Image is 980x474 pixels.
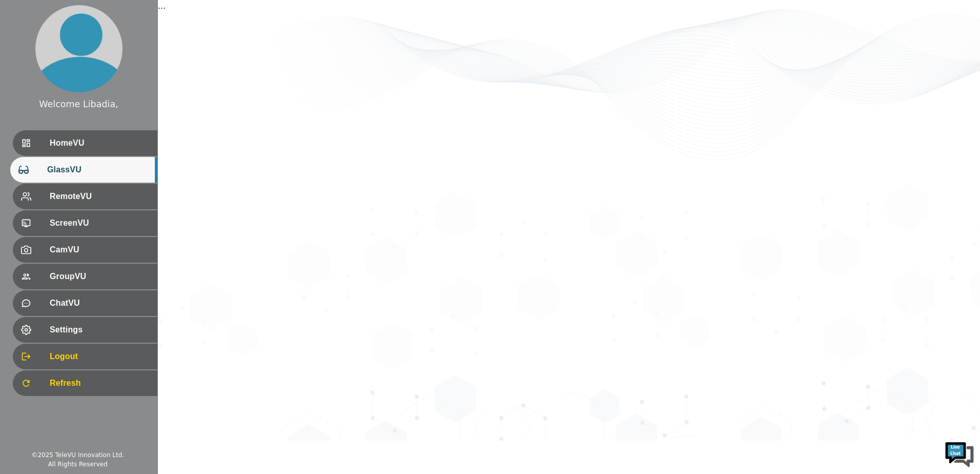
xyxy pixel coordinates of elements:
[50,377,149,389] span: Refresh
[13,130,157,156] div: HomeVU
[50,244,149,256] span: CamVU
[53,54,172,67] div: Chat with us now
[47,164,149,176] span: GlassVU
[168,5,193,30] div: Minimize live chat window
[13,264,157,289] div: GroupVU
[50,190,149,203] span: RemoteVU
[50,324,149,336] span: Settings
[13,210,157,236] div: ScreenVU
[944,438,975,469] img: Chat Widget
[39,97,118,111] div: Welcome Libadia,
[13,290,157,316] div: ChatVU
[13,344,157,369] div: Logout
[13,370,157,396] div: Refresh
[17,48,43,73] img: d_736959983_company_1615157101543_736959983
[50,350,149,363] span: Logout
[50,297,149,309] span: ChatVU
[13,317,157,343] div: Settings
[50,137,149,149] span: HomeVU
[35,5,122,92] img: profile.png
[13,237,157,263] div: CamVU
[48,460,108,469] div: All Rights Reserved
[59,129,141,233] span: We're online!
[31,450,124,460] div: © 2025 TeleVU Innovation Ltd.
[13,184,157,209] div: RemoteVU
[50,270,149,283] span: GroupVU
[10,157,157,183] div: GlassVU
[50,217,149,229] span: ScreenVU
[5,280,195,316] textarea: Type your message and hit 'Enter'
